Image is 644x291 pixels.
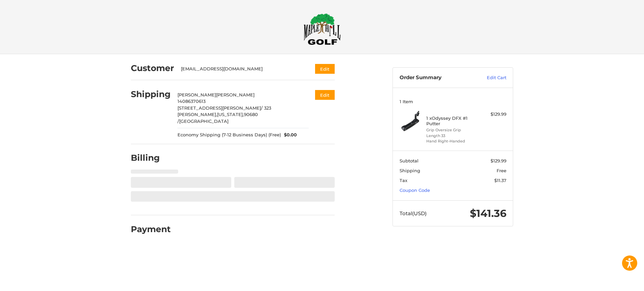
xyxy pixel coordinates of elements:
[261,105,271,111] span: / 323
[400,99,506,104] h3: 1 Item
[426,138,478,144] li: Hand Right-Handed
[480,111,506,118] div: $129.99
[216,92,255,97] span: [PERSON_NAME]
[131,89,171,99] h2: Shipping
[497,168,506,173] span: Free
[400,210,427,217] span: Total (USD)
[304,13,341,45] img: Maple Hill Golf
[470,207,506,220] span: $141.36
[177,132,281,138] span: Economy Shipping (7-12 Business Days) (Free)
[131,224,171,234] h2: Payment
[472,74,506,81] a: Edit Cart
[494,178,506,183] span: $11.37
[426,127,478,133] li: Grip Oversize Grip
[426,133,478,139] li: Length 33
[400,158,419,163] span: Subtotal
[400,178,407,183] span: Tax
[315,64,335,74] button: Edit
[177,112,217,117] span: [PERSON_NAME],
[177,98,206,104] span: 14086370613
[281,132,297,138] span: $0.00
[588,273,644,291] iframe: Google Customer Reviews
[315,90,335,100] button: Edit
[177,92,216,97] span: [PERSON_NAME]
[400,187,430,193] a: Coupon Code
[426,115,478,127] h4: 1 x Odyssey DFX #1 Putter
[131,63,174,73] h2: Customer
[177,112,258,124] span: 90680 /
[179,118,229,124] span: [GEOGRAPHIC_DATA]
[400,74,472,81] h3: Order Summary
[177,105,261,111] span: [STREET_ADDRESS][PERSON_NAME]
[131,153,170,163] h2: Billing
[217,112,244,117] span: [US_STATE],
[491,158,506,163] span: $129.99
[400,168,420,173] span: Shipping
[181,66,302,72] div: [EMAIL_ADDRESS][DOMAIN_NAME]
